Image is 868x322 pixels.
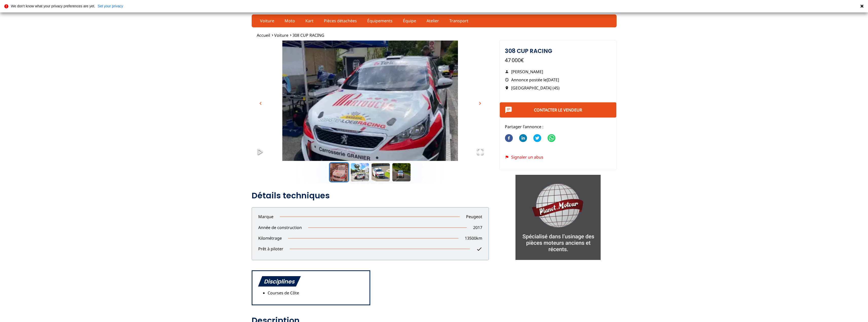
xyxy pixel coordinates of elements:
p: Année de construction [252,225,308,230]
p: [PERSON_NAME] [505,69,612,74]
span: chevron_left [257,100,264,106]
h2: Disciplines [257,276,301,287]
a: Accueil [257,32,270,38]
button: facebook [505,131,513,146]
button: Go to Slide 2 [350,162,370,182]
p: [GEOGRAPHIC_DATA] (45) [505,85,612,91]
p: Peugeot [460,214,489,219]
p: Partager l'annonce : [505,124,612,129]
a: Voiture [274,32,288,38]
h2: Détails techniques [252,191,489,201]
a: Équipe [400,16,419,25]
a: Transport [446,16,472,25]
span: check [476,246,482,252]
button: Go to Slide 4 [391,162,412,182]
h1: 308 CUP RACING [505,48,612,54]
button: Contacter le vendeur [500,102,617,118]
li: Courses de Côte [268,291,301,295]
a: 308 CUP RACING [292,32,324,38]
p: 47 000€ [505,56,612,64]
button: chevron_right [476,100,484,107]
p: 2017 [467,225,489,230]
button: twitter [533,131,541,146]
button: whatsapp [547,131,556,146]
button: Play or Pause Slideshow [252,143,269,161]
p: 13500 km [458,235,489,241]
a: Atelier [423,16,442,25]
a: Pièces détachées [321,16,360,25]
a: Voiture [257,16,278,25]
a: Moto [281,16,298,25]
button: Go to Slide 1 [329,162,349,182]
p: Annonce postée le [DATE] [505,77,612,83]
p: Marque [252,214,280,219]
div: Signaler un abus [505,155,612,159]
button: Go to Slide 3 [371,162,391,182]
p: Kilométrage [252,235,288,241]
a: Kart [302,16,317,25]
a: Équipements [364,16,396,25]
div: Thumbnail Navigation [252,162,489,182]
div: Go to Slide 1 [252,41,489,161]
p: Prêt à piloter [252,246,290,253]
button: linkedin [519,131,527,146]
p: We don't know what your privacy preferences are yet. [11,4,95,8]
span: chevron_right [477,100,483,106]
a: Set your privacy [98,4,123,8]
img: image [252,41,489,172]
button: Open Fullscreen [472,143,489,161]
button: chevron_left [257,100,264,107]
